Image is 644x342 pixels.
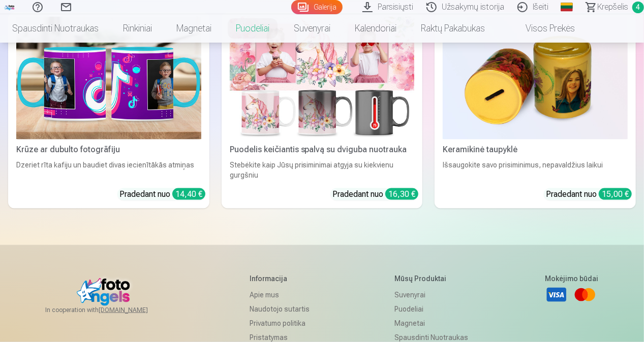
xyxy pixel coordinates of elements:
a: Suvenyrai [394,288,468,302]
div: 15,00 € [599,188,632,200]
a: Puodelis keičiantis spalvą su dviguba nuotraukaPuodelis keičiantis spalvą su dviguba nuotraukaSte... [222,13,423,209]
img: Krūze ar dubulto fotogrāfiju [16,17,201,140]
span: 4 [632,2,644,13]
img: Puodelis keičiantis spalvą su dviguba nuotrauka [230,17,415,140]
a: Puodeliai [394,302,468,316]
h5: Informacija [250,273,317,284]
a: Rinkiniai [111,14,164,43]
a: Krūze ar dubulto fotogrāfijuKrūze ar dubulto fotogrāfijuDzeriet rīta kafiju un baudiet divas ieci... [8,13,209,209]
div: 16,30 € [385,188,418,200]
a: Apie mus [250,288,317,302]
div: Dzeriet rīta kafiju un baudiet divas iecienītākās atmiņas [12,160,205,180]
a: Magnetai [164,14,224,43]
div: Puodelis keičiantis spalvą su dviguba nuotrauka [226,144,419,156]
h5: Mūsų produktai [394,273,468,284]
a: Naudotojo sutartis [250,302,317,316]
div: 14,40 € [172,188,205,200]
a: Magnetai [394,316,468,330]
div: Pradedant nuo [119,188,205,200]
div: Išsaugokite savo prisiminimus, nepavaldžius laikui [439,160,632,180]
div: Pradedant nuo [546,188,632,200]
a: Suvenyrai [282,14,343,43]
a: Puodeliai [224,14,282,43]
a: Visa [545,284,568,306]
a: Raktų pakabukas [409,14,497,43]
img: Keramikinė taupyklė [443,17,628,140]
img: /fa5 [4,4,15,10]
span: In cooperation with [45,306,172,314]
div: Pradedant nuo [332,188,418,200]
div: Krūze ar dubulto fotogrāfiju [12,144,205,156]
a: [DOMAIN_NAME] [99,306,172,314]
span: Krepšelis [597,1,628,13]
div: Stebėkite kaip Jūsų prisiminimai atgyja su kiekvienu gurgšniu [226,160,419,180]
a: Privatumo politika [250,316,317,330]
h5: Mokėjimo būdai [545,273,599,284]
a: Visos prekės [497,14,587,43]
a: Keramikinė taupyklėKeramikinė taupyklėIšsaugokite savo prisiminimus, nepavaldžius laikuiPradedant... [435,13,636,209]
a: Kalendoriai [343,14,409,43]
a: Mastercard [574,284,596,306]
div: Keramikinė taupyklė [439,144,632,156]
